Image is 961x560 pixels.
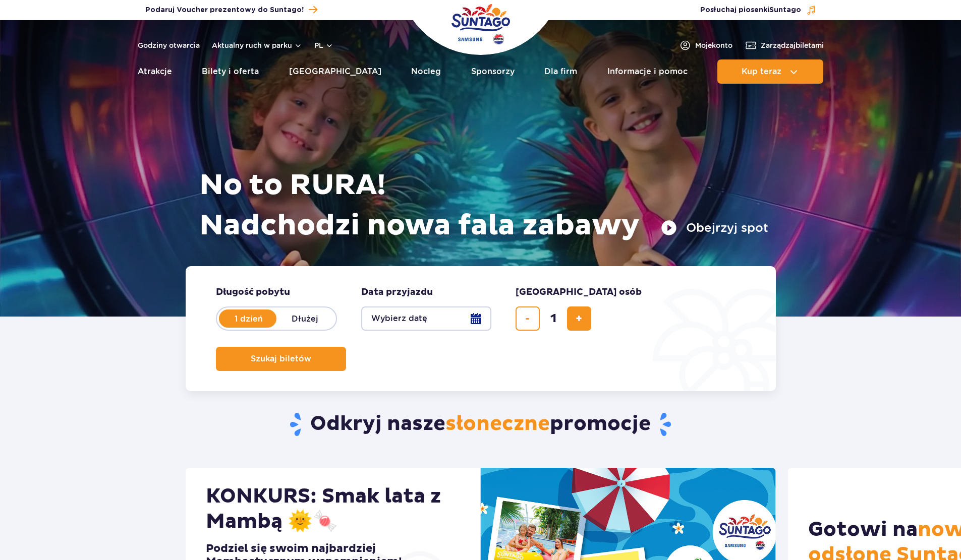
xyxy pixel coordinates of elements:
[769,7,801,14] span: Suntago
[679,39,732,51] a: Mojekonto
[541,306,566,331] input: liczba biletów
[742,67,781,76] span: Kup teraz
[745,39,824,51] a: Zarządzajbiletami
[471,59,515,84] a: Sponsorzy
[138,40,200,50] a: Godziny otwarcia
[314,40,333,50] button: pl
[445,411,550,437] span: słoneczne
[145,5,304,15] span: Podaruj Voucher prezentowy do Suntago!
[138,59,172,84] a: Atrakcje
[212,41,302,49] button: Aktualny ruch w parku
[700,5,816,15] button: Posłuchaj piosenkiSuntago
[761,40,824,50] span: Zarządzaj biletami
[216,286,290,298] span: Długość pobytu
[516,286,642,298] span: [GEOGRAPHIC_DATA] osób
[289,59,381,84] a: [GEOGRAPHIC_DATA]
[544,59,577,84] a: Dla firm
[220,308,277,329] label: 1 dzień
[411,59,441,84] a: Nocleg
[695,40,732,50] span: Moje konto
[216,347,346,371] button: Szukaj biletów
[361,286,433,298] span: Data przyjazdu
[186,266,776,391] form: Planowanie wizyty w Park of Poland
[199,165,768,246] h1: No to RURA! Nadchodzi nowa fala zabawy
[145,3,317,17] a: Podaruj Voucher prezentowy do Suntago!
[251,354,311,363] span: Szukaj biletów
[361,306,491,331] button: Wybierz datę
[567,306,591,331] button: dodaj bilet
[202,59,259,84] a: Bilety i oferta
[276,308,334,329] label: Dłużej
[185,411,776,438] h2: Odkryj nasze promocje
[516,306,540,331] button: usuń bilet
[717,59,823,84] button: Kup teraz
[206,484,461,534] h2: KONKURS: Smak lata z Mambą 🌞🍬
[700,5,801,15] span: Posłuchaj piosenki
[607,59,688,84] a: Informacje i pomoc
[661,220,768,236] button: Obejrzyj spot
